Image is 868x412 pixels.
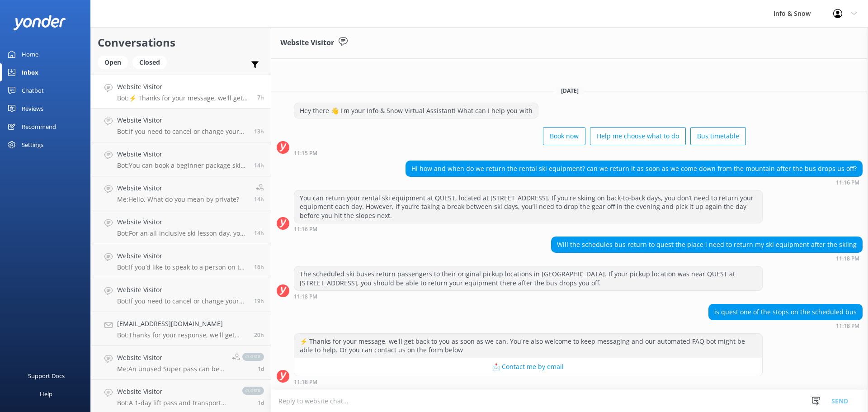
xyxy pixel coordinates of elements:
div: 11:18pm 10-Aug-2025 (UTC +12:00) Pacific/Auckland [551,255,863,261]
div: The scheduled ski buses return passengers to their original pickup locations in [GEOGRAPHIC_DATA]... [294,266,762,290]
div: 11:16pm 10-Aug-2025 (UTC +12:00) Pacific/Auckland [406,179,863,185]
div: Recommend [22,118,56,136]
span: 04:18pm 10-Aug-2025 (UTC +12:00) Pacific/Auckland [254,195,264,203]
div: is quest one of the stops on the scheduled bus [709,304,862,320]
div: Will the schedules bus return to quest the place i need to return my ski equipment after the skiing [552,237,862,252]
div: Hi how and when do we return the rental ski equipment? can we return it as soon as we come down f... [406,161,862,176]
strong: 11:18 PM [294,379,317,385]
p: Me: An unused Super pass can be redeemed for $75.00 NZD or more, depending on the age of the pass... [117,365,225,373]
h3: Website Visitor [280,37,334,49]
a: Website VisitorMe:An unused Super pass can be redeemed for $75.00 NZD or more, depending on the a... [91,346,271,380]
img: yonder-white-logo.png [14,15,66,30]
span: 11:18pm 10-Aug-2025 (UTC +12:00) Pacific/Auckland [257,94,264,101]
p: Bot: Thanks for your response, we'll get back to you as soon as we can during opening hours. [117,331,247,339]
div: Inbox [22,63,38,81]
h4: [EMAIL_ADDRESS][DOMAIN_NAME] [117,319,247,329]
div: Reviews [22,99,43,118]
a: Website VisitorBot:⚡ Thanks for your message, we'll get back to you as soon as we can. You're als... [91,75,271,109]
div: Support Docs [28,367,65,385]
span: 03:58pm 10-Aug-2025 (UTC +12:00) Pacific/Auckland [254,229,264,237]
h4: Website Visitor [117,183,239,193]
div: 11:16pm 10-Aug-2025 (UTC +12:00) Pacific/Auckland [294,226,763,232]
p: Bot: If you’d like to speak to a person on the Info & Snow team, please call [PHONE_NUMBER] or em... [117,263,247,271]
h4: Website Visitor [117,149,247,159]
strong: 11:16 PM [836,180,859,185]
h4: Website Visitor [117,353,225,363]
span: 05:17pm 10-Aug-2025 (UTC +12:00) Pacific/Auckland [254,128,264,135]
a: Website VisitorBot:If you need to cancel or change your booking, please contact the team on [PHON... [91,278,271,312]
h4: Website Visitor [117,217,247,227]
div: Hey there 👋 I'm your Info & Snow Virtual Assistant! What can I help you with [294,103,538,118]
p: Bot: If you need to cancel or change your booking, please contact the team on [PHONE_NUMBER], [PH... [117,128,247,136]
div: Settings [22,136,43,154]
div: ⚡ Thanks for your message, we'll get back to you as soon as we can. You're also welcome to keep m... [294,334,762,358]
span: 01:55pm 10-Aug-2025 (UTC +12:00) Pacific/Auckland [254,263,264,271]
div: Open [98,56,128,69]
p: Bot: ⚡ Thanks for your message, we'll get back to you as soon as we can. You're also welcome to k... [117,94,250,102]
p: Bot: If you need to cancel or change your booking, please contact the team on [PHONE_NUMBER], [PH... [117,297,247,305]
h2: Conversations [98,34,264,51]
span: 04:35pm 10-Aug-2025 (UTC +12:00) Pacific/Auckland [254,161,264,169]
h4: Website Visitor [117,82,250,92]
div: Closed [132,56,167,69]
button: 📩 Contact me by email [294,358,762,376]
strong: 11:16 PM [294,227,317,232]
p: Me: Hello, What do you mean by private? [117,195,239,204]
div: Help [40,385,52,403]
div: Chatbot [22,81,44,99]
h4: Website Visitor [117,115,247,125]
a: Website VisitorBot:For an all-inclusive ski lesson day, you can explore our snow packages that co... [91,210,271,244]
p: Bot: For an all-inclusive ski lesson day, you can explore our snow packages that combine lift tic... [117,229,247,237]
span: closed [242,387,264,395]
a: Open [98,57,132,67]
button: Book now [543,127,585,145]
div: 11:18pm 10-Aug-2025 (UTC +12:00) Pacific/Auckland [294,379,763,385]
div: 11:18pm 10-Aug-2025 (UTC +12:00) Pacific/Auckland [708,322,863,329]
h4: Website Visitor [117,387,233,397]
div: 11:18pm 10-Aug-2025 (UTC +12:00) Pacific/Auckland [294,293,763,299]
a: Website VisitorBot:If you need to cancel or change your booking, please contact the team on [PHON... [91,109,271,142]
p: Bot: A 1-day lift pass and transport with equipment rentals costs $257.00 NZD. [117,399,233,407]
span: closed [242,353,264,361]
a: Website VisitorBot:You can book a beginner package ski lesson online. The beginner package includ... [91,142,271,176]
div: You can return your rental ski equipment at QUEST, located at [STREET_ADDRESS]. If you're skiing ... [294,190,762,223]
button: Bus timetable [690,127,746,145]
button: Help me choose what to do [590,127,686,145]
a: Website VisitorBot:If you’d like to speak to a person on the Info & Snow team, please call [PHONE... [91,244,271,278]
span: 06:14pm 09-Aug-2025 (UTC +12:00) Pacific/Auckland [258,365,264,373]
h4: Website Visitor [117,251,247,261]
a: [EMAIL_ADDRESS][DOMAIN_NAME]Bot:Thanks for your response, we'll get back to you as soon as we can... [91,312,271,346]
span: 10:05am 10-Aug-2025 (UTC +12:00) Pacific/Auckland [254,331,264,339]
strong: 11:18 PM [294,294,317,299]
h4: Website Visitor [117,285,247,295]
strong: 11:15 PM [294,151,317,156]
span: [DATE] [556,87,584,95]
a: Closed [132,57,171,67]
span: 02:41pm 09-Aug-2025 (UTC +12:00) Pacific/Auckland [258,399,264,407]
strong: 11:18 PM [836,323,859,329]
a: Website VisitorMe:Hello, What do you mean by private?14h [91,176,271,210]
div: 11:15pm 10-Aug-2025 (UTC +12:00) Pacific/Auckland [294,150,746,156]
span: 11:32am 10-Aug-2025 (UTC +12:00) Pacific/Auckland [254,297,264,305]
div: Home [22,45,38,63]
strong: 11:18 PM [836,256,859,261]
p: Bot: You can book a beginner package ski lesson online. The beginner package includes skis, poles... [117,161,247,170]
